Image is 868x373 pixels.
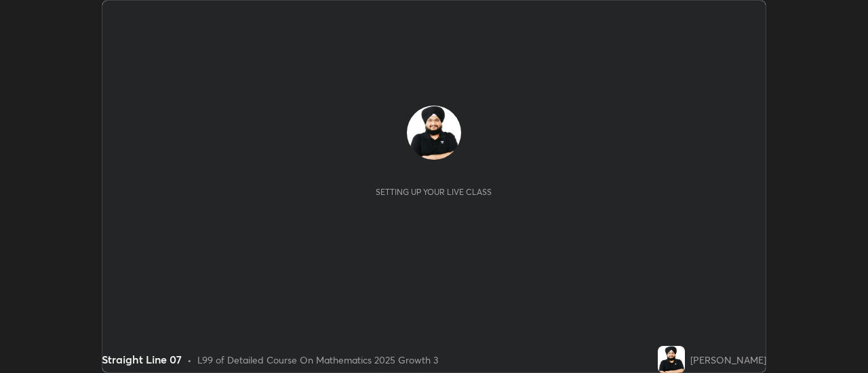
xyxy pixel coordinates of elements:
[690,353,766,367] div: [PERSON_NAME]
[197,353,438,367] div: L99 of Detailed Course On Mathematics 2025 Growth 3
[376,187,492,197] div: Setting up your live class
[102,351,182,368] div: Straight Line 07
[187,353,192,367] div: •
[407,106,461,160] img: 49c44c0c82fd49ed8593eb54a93dce6e.jpg
[658,346,685,373] img: 49c44c0c82fd49ed8593eb54a93dce6e.jpg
